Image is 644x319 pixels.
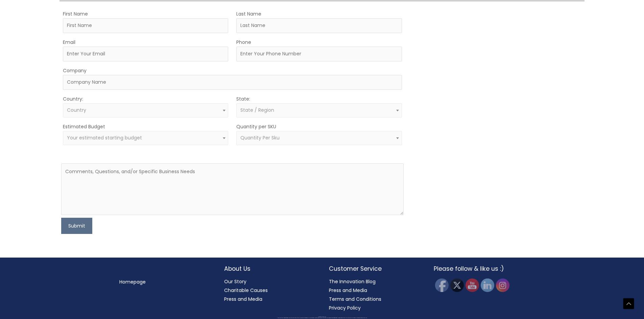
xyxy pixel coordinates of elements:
label: Last Name [236,9,261,18]
input: Last Name [236,18,402,33]
a: Press and Media [329,287,367,294]
button: Submit [61,218,92,234]
input: First Name [63,18,228,33]
label: Company [63,66,87,75]
div: All material on this Website, including design, text, images, logos and sounds, are owned by Cosm... [12,318,632,318]
label: State: [236,95,250,103]
h2: Please follow & like us :) [434,264,525,273]
a: Privacy Policy [329,304,361,311]
img: Facebook [435,278,449,292]
label: Phone [236,38,251,47]
img: Twitter [450,278,464,292]
a: Charitable Causes [224,287,268,294]
h2: About Us [224,264,315,273]
nav: About Us [224,277,315,303]
span: State / Region [240,107,274,113]
label: Country: [63,95,83,103]
label: Estimated Budget [63,122,105,131]
a: Our Story [224,278,246,285]
a: Press and Media [224,296,262,302]
input: Enter Your Phone Number [236,47,402,61]
span: Country [67,107,86,113]
div: Copyright © 2025 [12,317,632,317]
a: The Innovation Blog [329,278,376,285]
input: Enter Your Email [63,47,228,61]
input: Company Name [63,75,402,90]
a: Homepage [119,278,146,285]
a: Terms and Conditions [329,296,381,302]
span: Cosmetic Solutions [322,317,326,317]
span: Your estimated starting budget [67,134,142,141]
label: First Name [63,9,88,18]
nav: Menu [119,277,211,286]
nav: Customer Service [329,277,420,312]
span: Quantity Per Sku [240,134,280,141]
h2: Customer Service [329,264,420,273]
label: Quantity per SKU [236,122,276,131]
label: Email [63,38,75,47]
